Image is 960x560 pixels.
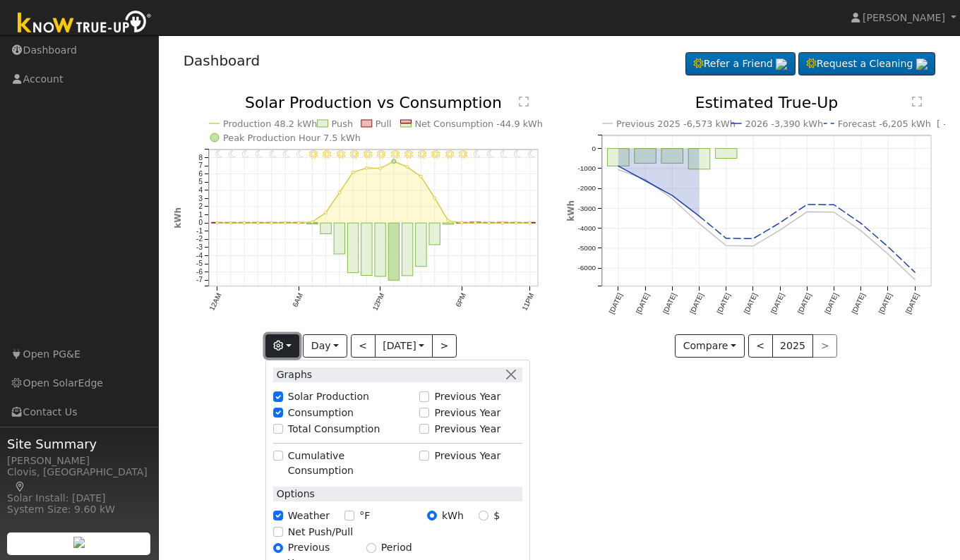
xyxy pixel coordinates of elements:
[419,424,429,434] input: Previous Year
[351,334,376,358] button: <
[429,223,440,245] rect: onclick=""
[198,211,203,219] text: 1
[320,223,331,233] rect: onclick=""
[347,223,358,273] rect: onclick=""
[750,236,756,242] circle: onclick=""
[402,223,412,276] rect: onclick=""
[336,150,344,159] i: 9AM - Clear
[832,209,837,215] circle: onclick=""
[456,223,467,224] rect: onclick=""
[338,191,341,194] circle: onclick=""
[685,52,796,76] a: Refer a Friend
[406,166,409,169] circle: onclick=""
[577,205,596,212] text: -3000
[697,214,702,219] circle: onclick=""
[198,195,203,202] text: 3
[487,150,494,159] i: 8PM - Clear
[361,223,371,275] rect: onclick=""
[311,221,313,224] circle: onclick=""
[375,334,433,358] button: [DATE]
[198,186,203,194] text: 4
[616,164,621,169] circle: onclick=""
[273,451,283,461] input: Cumulative Consumption
[184,52,260,69] a: Dashboard
[377,150,385,159] i: 12PM - Clear
[288,389,369,404] label: Solar Production
[270,221,272,224] circle: onclick=""
[454,292,467,308] text: 6PM
[215,221,218,224] circle: onclick=""
[608,292,624,315] text: [DATE]
[288,509,330,523] label: Weather
[256,150,263,159] i: 3AM - Clear
[577,185,596,193] text: -2000
[716,292,732,315] text: [DATE]
[616,118,736,129] text: Previous 2025 -6,573 kWh
[434,449,500,463] label: Previous Year
[375,223,385,276] rect: onclick=""
[364,150,372,159] i: 11AM - Clear
[293,223,304,224] rect: onclick=""
[427,511,437,521] input: kWh
[215,150,222,159] i: 12AM - Clear
[14,481,27,492] a: Map
[716,149,738,159] rect: onclick=""
[273,424,283,434] input: Total Consumption
[434,406,500,420] label: Previous Year
[642,178,648,184] circle: onclick=""
[245,94,502,111] text: Solar Production vs Consumption
[198,170,203,178] text: 6
[520,292,535,312] text: 11PM
[519,96,529,107] text: 
[297,221,300,224] circle: onclick=""
[269,150,276,159] i: 4AM - Clear
[198,202,203,210] text: 2
[225,223,236,224] rect: onclick=""
[777,220,783,226] circle: onclick=""
[524,223,535,224] rect: onclick=""
[198,154,203,162] text: 8
[11,8,159,39] img: Know True-Up
[324,212,327,214] circle: onclick=""
[796,292,812,315] text: [DATE]
[912,96,922,107] text: 
[352,171,354,174] circle: onclick=""
[283,221,286,224] circle: onclick=""
[669,193,675,198] circle: onclick=""
[916,59,928,70] img: retrieve
[390,150,399,159] i: 1PM - Clear
[474,221,476,224] circle: onclick=""
[303,334,347,358] button: Day
[724,243,729,249] circle: onclick=""
[388,223,399,280] rect: onclick=""
[488,221,491,224] circle: onclick=""
[414,118,543,129] text: Net Consumption -44.9 kWh
[196,227,203,235] text: -1
[434,422,500,437] label: Previous Year
[196,252,203,260] text: -4
[805,202,810,207] circle: onclick=""
[510,223,521,224] rect: onclick=""
[851,292,867,315] text: [DATE]
[776,59,787,70] img: retrieve
[323,150,331,159] i: 8AM - Clear
[904,292,920,315] text: [DATE]
[273,408,283,418] input: Consumption
[577,264,596,272] text: -6000
[73,537,85,548] img: retrieve
[291,292,304,308] text: 6AM
[223,133,361,143] text: Peak Production Hour 7.5 kWh
[459,150,467,159] i: 6PM - Clear
[378,167,381,170] circle: onclick=""
[208,292,222,312] text: 12AM
[669,196,675,202] circle: onclick=""
[7,454,151,468] div: [PERSON_NAME]
[743,292,759,315] text: [DATE]
[724,236,729,241] circle: onclick=""
[359,509,370,523] label: °F
[635,149,656,164] rect: onclick=""
[376,118,392,129] text: Pull
[7,491,151,506] div: Solar Install: [DATE]
[577,224,596,232] text: -4000
[434,389,500,404] label: Previous Year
